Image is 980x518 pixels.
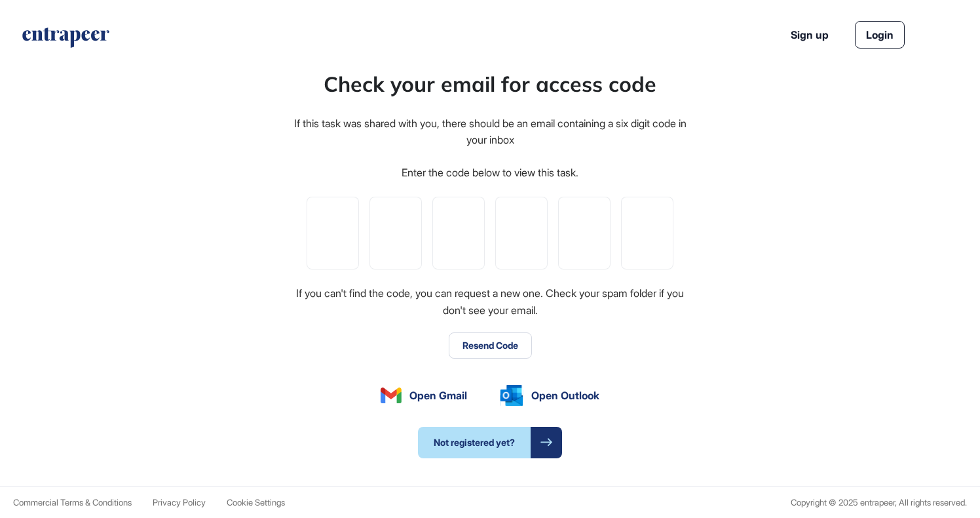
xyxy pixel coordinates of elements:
span: Open Outlook [531,388,599,403]
div: Copyright © 2025 entrapeer, All rights reserved. [791,498,967,508]
button: Resend Code [449,332,532,359]
a: Privacy Policy [153,498,206,508]
span: Cookie Settings [227,497,285,508]
a: Login [855,21,905,49]
div: Enter the code below to view this task. [402,165,578,182]
div: If you can't find the code, you can request a new one. Check your spam folder if you don't see yo... [292,285,688,319]
div: If this task was shared with you, there should be an email containing a six digit code in your inbox [292,115,688,149]
a: Not registered yet? [418,427,562,458]
a: entrapeer-logo [21,28,111,52]
span: Not registered yet? [418,427,531,458]
a: Cookie Settings [227,498,285,508]
a: Open Gmail [381,388,467,403]
a: Open Outlook [500,385,599,406]
span: Open Gmail [409,388,467,403]
a: Commercial Terms & Conditions [13,498,132,508]
a: Sign up [791,27,829,43]
div: Check your email for access code [324,68,656,100]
